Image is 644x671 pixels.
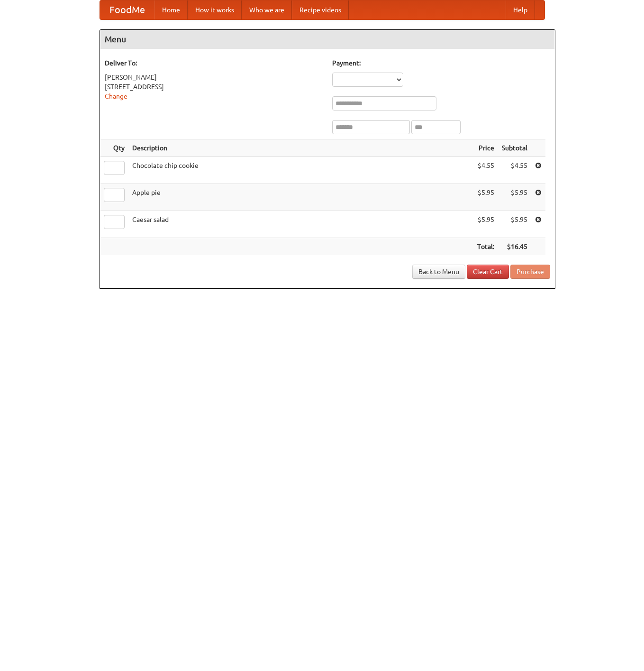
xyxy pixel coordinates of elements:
[473,211,498,238] td: $5.95
[473,139,498,157] th: Price
[332,58,550,68] h5: Payment:
[412,265,465,279] a: Back to Menu
[498,238,531,256] th: $16.45
[105,82,323,92] div: [STREET_ADDRESS]
[100,30,555,49] h4: Menu
[100,139,128,157] th: Qty
[188,0,242,19] a: How it works
[498,211,531,238] td: $5.95
[105,58,323,68] h5: Deliver To:
[242,0,292,19] a: Who we are
[467,265,509,279] a: Clear Cart
[473,238,498,256] th: Total:
[498,139,531,157] th: Subtotal
[292,0,349,19] a: Recipe videos
[506,0,535,19] a: Help
[498,157,531,184] td: $4.55
[473,157,498,184] td: $4.55
[128,157,473,184] td: Chocolate chip cookie
[100,0,154,19] a: FoodMe
[154,0,188,19] a: Home
[128,211,473,238] td: Caesar salad
[510,265,550,279] button: Purchase
[105,92,127,100] a: Change
[473,184,498,211] td: $5.95
[128,139,473,157] th: Description
[128,184,473,211] td: Apple pie
[105,73,323,82] div: [PERSON_NAME]
[498,184,531,211] td: $5.95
